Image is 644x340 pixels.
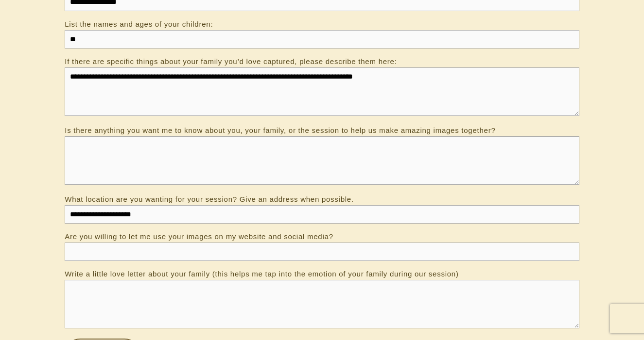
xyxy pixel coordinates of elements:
[65,20,213,28] span: List the names and ages of your children:
[65,232,333,241] span: Are you willing to let me use your images on my website and social media?
[65,126,495,134] span: Is there anything you want me to know about you, your family, or the session to help us make amaz...
[65,57,397,65] span: If there are specific things about your family you’d love captured, please describe them here:
[65,195,354,203] span: What location are you wanting for your session? Give an address when possible.
[65,270,458,278] span: Write a little love letter about your family (this helps me tap into the emotion of your family d...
